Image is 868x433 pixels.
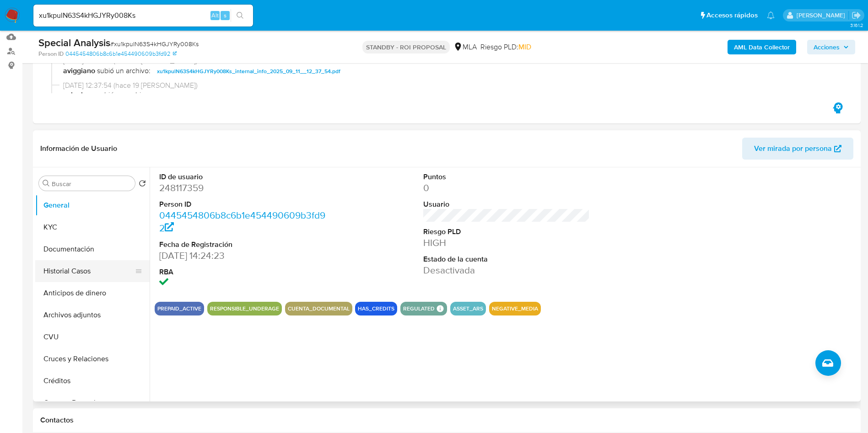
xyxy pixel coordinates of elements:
[423,264,590,277] dd: Desactivada
[852,11,861,20] a: Salir
[423,227,590,237] dt: Riesgo PLD
[35,370,150,392] button: Créditos
[159,172,326,182] dt: ID de usuario
[797,11,848,20] p: gustavo.deseta@mercadolibre.com
[65,50,177,58] a: 0445454806b8c6b1e454490609b3fd92
[35,348,150,370] button: Cruces y Relaciones
[518,42,531,52] span: MID
[35,392,150,414] button: Cuentas Bancarias
[40,144,117,153] h1: Información de Usuario
[850,21,863,29] span: 3.161.2
[224,11,226,20] span: s
[807,40,855,54] button: Acciones
[423,236,590,249] dd: HIGH
[35,326,150,348] button: CVU
[35,238,150,260] button: Documentación
[159,208,325,235] a: 0445454806b8c6b1e454490609b3fd92
[423,172,590,182] dt: Puntos
[40,416,853,425] h1: Contactos
[159,267,326,277] dt: RBA
[814,40,840,54] span: Acciones
[35,194,150,216] button: General
[43,180,50,187] button: Buscar
[52,180,131,188] input: Buscar
[362,41,450,53] p: STANDBY - ROI PROPOSAL
[35,260,142,282] button: Historial Casos
[159,182,326,194] dd: 248117359
[231,9,249,22] button: search-icon
[728,40,796,54] button: AML Data Collector
[139,180,146,190] button: Volver al orden por defecto
[453,42,477,52] div: MLA
[35,216,150,238] button: KYC
[742,138,853,160] button: Ver mirada por persona
[159,199,326,209] dt: Person ID
[35,282,150,304] button: Anticipos de dinero
[38,35,110,50] b: Special Analysis
[110,39,199,48] span: # xu1kpulN63S4kHGJYRy008Ks
[38,50,64,58] b: Person ID
[754,138,832,160] span: Ver mirada por persona
[35,304,150,326] button: Archivos adjuntos
[767,11,775,19] a: Notificaciones
[706,11,758,20] span: Accesos rápidos
[480,42,531,52] span: Riesgo PLD:
[423,254,590,264] dt: Estado de la cuenta
[211,11,219,20] span: Alt
[33,10,253,21] input: Buscar usuario o caso...
[159,240,326,250] dt: Fecha de Registración
[734,40,790,54] b: AML Data Collector
[423,182,590,194] dd: 0
[423,199,590,209] dt: Usuario
[159,249,326,262] dd: [DATE] 14:24:23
